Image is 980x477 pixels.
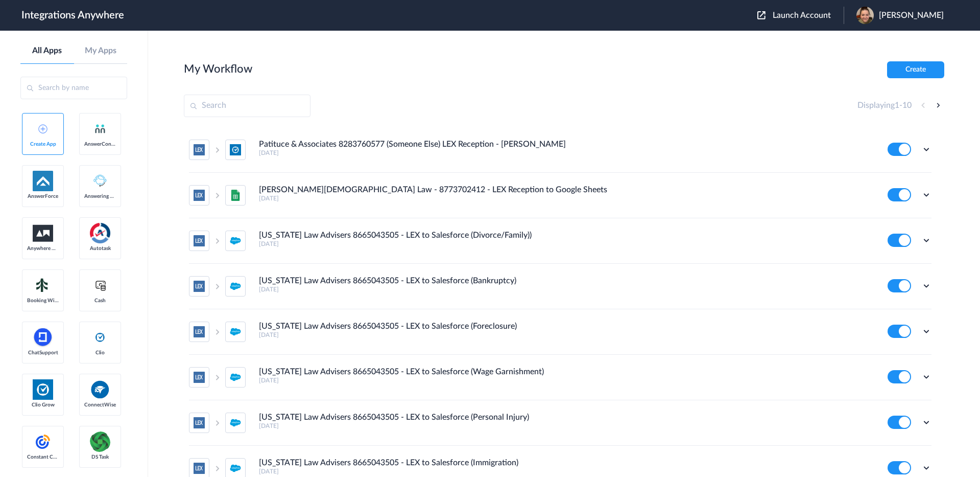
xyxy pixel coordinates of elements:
h4: [US_STATE] Law Advisers 8665043505 - LEX to Salesforce (Foreclosure) [259,322,517,331]
h4: [US_STATE] Law Advisers 8665043505 - LEX to Salesforce (Divorce/Family)) [259,231,532,240]
img: cash-logo.svg [94,279,107,291]
h4: Displaying - [857,101,912,110]
span: DS Task [84,454,116,460]
span: Autotask [84,245,116,252]
h5: [DATE] [259,286,874,293]
h5: [DATE] [259,468,874,475]
h5: [DATE] [259,331,874,338]
span: Booking Widget [27,298,59,304]
img: constant-contact.svg [33,431,53,452]
span: Clio Grow [27,402,59,408]
img: connectwise.png [90,379,110,399]
h5: [DATE] [259,240,874,247]
h4: [US_STATE] Law Advisers 8665043505 - LEX to Salesforce (Immigration) [259,458,518,468]
span: 10 [902,101,912,109]
img: Setmore_Logo.svg [33,276,53,294]
h5: [DATE] [259,422,874,429]
a: My Apps [74,46,128,56]
span: AnswerConnect [84,141,116,147]
h4: Patituce & Associates 8283760577 (Someone Else) LEX Reception - [PERSON_NAME] [259,140,566,149]
h1: Integrations Anywhere [21,9,124,21]
span: 1 [895,101,899,109]
h5: [DATE] [259,149,874,156]
button: Launch Account [757,11,844,20]
img: autotask.png [90,223,110,243]
img: distributedSource.png [90,431,110,452]
span: Launch Account [773,11,831,19]
img: Answering_service.png [90,171,110,191]
input: Search by name [20,77,127,99]
button: Create [887,61,944,78]
img: af-app-logo.svg [33,171,53,191]
span: ChatSupport [27,350,59,356]
img: launch-acct-icon.svg [757,11,766,19]
span: AnswerForce [27,193,59,199]
h4: [US_STATE] Law Advisers 8665043505 - LEX to Salesforce (Personal Injury) [259,413,529,422]
h5: [DATE] [259,377,874,384]
img: add-icon.svg [38,124,47,133]
h4: [US_STATE] Law Advisers 8665043505 - LEX to Salesforce (Bankruptcy) [259,276,516,286]
img: answerconnect-logo.svg [94,123,106,135]
h5: [DATE] [259,195,874,202]
img: img-6777.jpeg [856,7,874,24]
a: All Apps [20,46,74,56]
h4: [PERSON_NAME][DEMOGRAPHIC_DATA] Law - 8773702412 - LEX Reception to Google Sheets [259,185,607,195]
span: Answering Service [84,193,116,199]
span: [PERSON_NAME] [879,11,944,20]
img: Clio.jpg [33,379,53,400]
span: Clio [84,350,116,356]
input: Search [184,95,310,117]
span: Anywhere Works [27,245,59,252]
h4: [US_STATE] Law Advisers 8665043505 - LEX to Salesforce (Wage Garnishment) [259,367,544,377]
h2: My Workflow [184,62,252,76]
img: clio-logo.svg [94,331,106,344]
span: Create App [27,141,59,147]
span: Constant Contact [27,454,59,460]
img: chatsupport-icon.svg [33,327,53,348]
span: ConnectWise [84,402,116,408]
span: Cash [84,298,116,304]
img: aww.png [33,225,53,242]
